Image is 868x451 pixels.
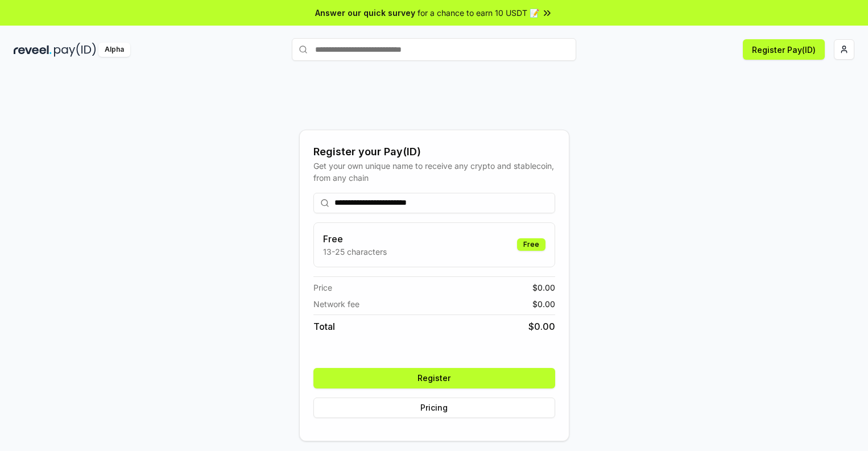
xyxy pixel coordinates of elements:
[313,144,555,160] div: Register your Pay(ID)
[313,282,332,293] span: Price
[54,43,96,57] img: pay_id
[418,7,539,19] span: for a chance to earn 10 USDT 📝
[313,368,555,388] button: Register
[517,238,545,251] div: Free
[532,282,555,293] span: $ 0.00
[315,7,415,19] span: Answer our quick survey
[98,43,130,57] div: Alpha
[528,320,555,333] span: $ 0.00
[313,398,555,418] button: Pricing
[323,232,387,246] h3: Free
[323,246,387,258] p: 13-25 characters
[313,298,359,310] span: Network fee
[743,39,825,60] button: Register Pay(ID)
[14,43,52,57] img: reveel_dark
[313,160,555,184] div: Get your own unique name to receive any crypto and stablecoin, from any chain
[313,320,335,333] span: Total
[532,298,555,310] span: $ 0.00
